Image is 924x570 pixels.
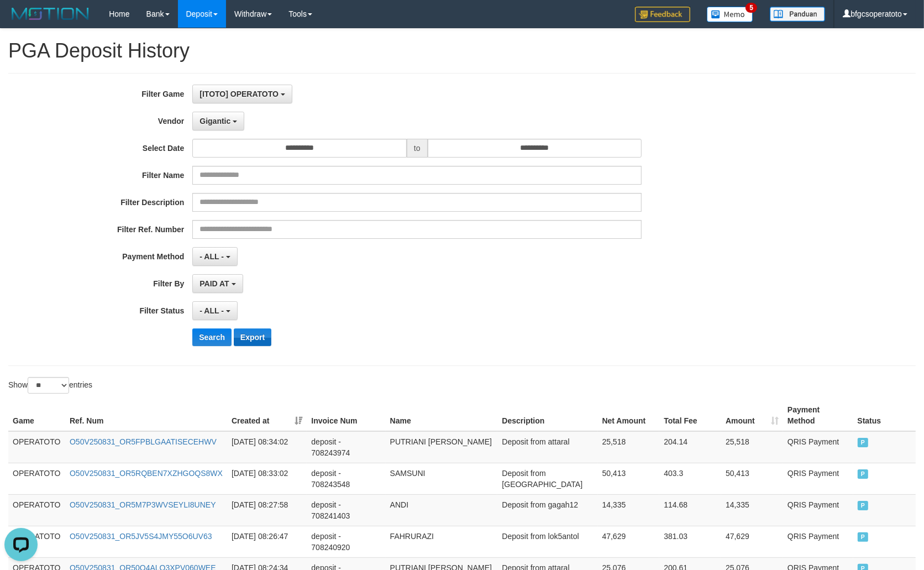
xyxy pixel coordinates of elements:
button: Open LiveChat chat widget [4,4,38,38]
th: Amount: activate to sort column ascending [721,400,783,431]
td: Deposit from [GEOGRAPHIC_DATA] [497,463,597,494]
span: to [407,139,428,158]
td: OPERATOTO [8,463,65,494]
span: Gigantic [200,117,230,125]
button: Export [234,328,271,346]
td: deposit - 708243548 [307,463,385,494]
img: panduan.png [770,7,825,22]
span: PAID AT [200,279,229,288]
td: OPERATOTO [8,431,65,463]
th: Description [497,400,597,431]
th: Invoice Num [307,400,385,431]
span: - ALL - [200,306,224,315]
td: Deposit from lok5antol [497,526,597,557]
select: Showentries [28,377,69,394]
td: 47,629 [598,526,660,557]
button: - ALL - [192,247,237,266]
td: 47,629 [721,526,783,557]
th: Total Fee [659,400,721,431]
span: - ALL - [200,252,224,261]
button: - ALL - [192,301,237,320]
th: Name [386,400,498,431]
span: [ITOTO] OPERATOTO [200,90,279,98]
span: PAID [858,469,869,479]
td: 50,413 [721,463,783,494]
td: [DATE] 08:33:02 [227,463,307,494]
a: O50V250831_OR5FPBLGAATISECEHWV [70,437,217,446]
td: [DATE] 08:26:47 [227,526,307,557]
td: QRIS Payment [783,431,853,463]
td: 403.3 [659,463,721,494]
a: O50V250831_OR5M7P3WVSEYLI8UNEY [70,500,216,509]
img: Feedback.jpg [635,7,690,22]
td: SAMSUNI [386,463,498,494]
td: Deposit from attaral [497,431,597,463]
td: PUTRIANI [PERSON_NAME] [386,431,498,463]
td: FAHRURAZI [386,526,498,557]
button: Gigantic [192,112,244,130]
button: Search [192,328,232,346]
th: Status [853,400,916,431]
td: ANDI [386,494,498,526]
button: [ITOTO] OPERATOTO [192,85,292,103]
td: 50,413 [598,463,660,494]
span: PAID [858,438,869,447]
td: deposit - 708243974 [307,431,385,463]
td: Deposit from gagah12 [497,494,597,526]
button: PAID AT [192,274,243,293]
img: MOTION_logo.png [8,6,92,22]
span: 5 [746,3,757,13]
td: [DATE] 08:27:58 [227,494,307,526]
td: QRIS Payment [783,463,853,494]
td: 14,335 [721,494,783,526]
th: Created at: activate to sort column ascending [227,400,307,431]
img: Button%20Memo.svg [707,7,753,22]
td: OPERATOTO [8,494,65,526]
td: deposit - 708240920 [307,526,385,557]
h1: PGA Deposit History [8,40,916,62]
th: Net Amount [598,400,660,431]
th: Ref. Num [65,400,227,431]
th: Payment Method [783,400,853,431]
td: 14,335 [598,494,660,526]
th: Game [8,400,65,431]
td: QRIS Payment [783,494,853,526]
td: QRIS Payment [783,526,853,557]
td: [DATE] 08:34:02 [227,431,307,463]
td: 381.03 [659,526,721,557]
span: PAID [858,532,869,542]
a: O50V250831_OR5RQBEN7XZHGOQS8WX [70,469,223,478]
a: O50V250831_OR5JV5S4JMY55O6UV63 [70,532,212,541]
td: 25,518 [721,431,783,463]
td: 204.14 [659,431,721,463]
span: PAID [858,501,869,510]
label: Show entries [8,377,92,394]
td: 25,518 [598,431,660,463]
td: deposit - 708241403 [307,494,385,526]
td: 114.68 [659,494,721,526]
